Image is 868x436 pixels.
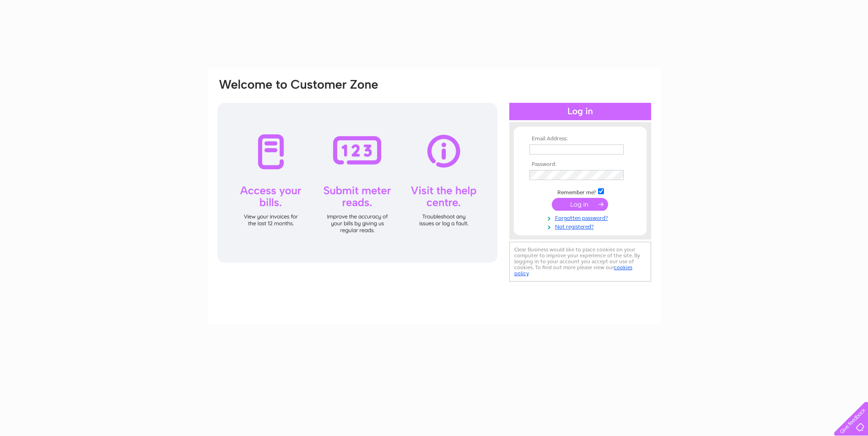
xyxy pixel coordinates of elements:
[514,264,632,276] a: cookies policy
[529,222,633,230] a: Not registered?
[509,242,651,282] div: Clear Business would like to place cookies on your computer to improve your experience of the sit...
[527,161,633,168] th: Password:
[527,136,633,142] th: Email Address:
[552,198,608,211] input: Submit
[527,187,633,196] td: Remember me?
[529,213,633,222] a: Forgotten password?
